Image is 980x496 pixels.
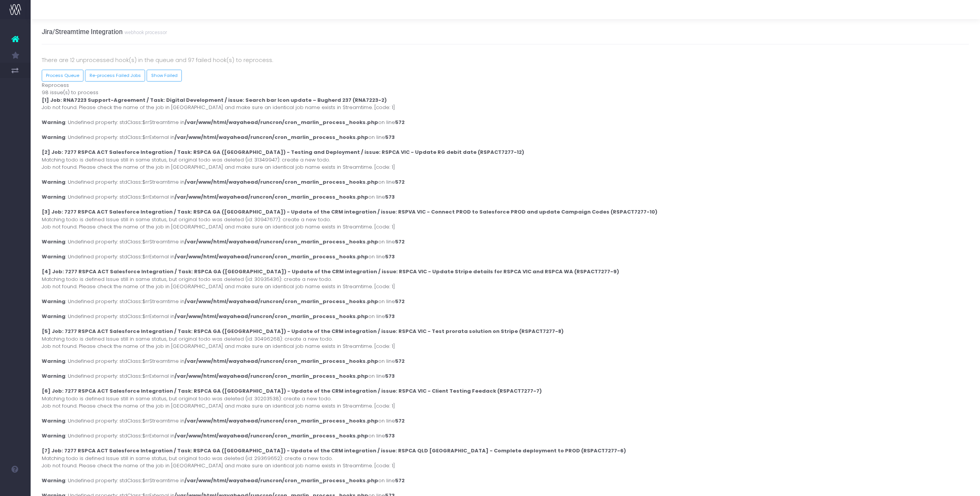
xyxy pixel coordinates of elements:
[42,357,65,365] b: Warning
[42,148,524,156] strong: [2] Job: 7277 RSPCA ACT Salesforce Integration / Task: RSPCA GA ([GEOGRAPHIC_DATA]) - Testing and...
[42,193,65,201] b: Warning
[42,447,626,454] strong: [7] Job: 7277 RSPCA ACT Salesforce Integration / Task: RSPCA GA ([GEOGRAPHIC_DATA]) - Update of t...
[42,96,387,104] strong: [1] Job: RNA7223 Support-Agreement / Task: Digital Development / issue: Search bar Icon update – ...
[175,134,368,141] b: /var/www/html/wayahead/runcron/cron_marlin_process_hooks.php
[42,55,969,65] p: There are 12 unprocessed hook(s) in the queue and 97 failed hook(s) to reprocess.
[85,70,145,82] button: Re-process Failed Jobs
[42,268,619,275] strong: [4] Job: 7277 RSPCA ACT Salesforce Integration / Task: RSPCA GA ([GEOGRAPHIC_DATA]) - Update of t...
[42,432,65,439] b: Warning
[385,253,395,260] b: 573
[185,357,378,365] b: /var/www/html/wayahead/runcron/cron_marlin_process_hooks.php
[42,417,65,424] b: Warning
[42,477,65,484] b: Warning
[185,417,378,424] b: /var/www/html/wayahead/runcron/cron_marlin_process_hooks.php
[122,28,167,36] small: webhook processor
[385,193,395,201] b: 573
[42,178,65,186] b: Warning
[147,70,182,82] a: Show Failed
[42,119,65,126] b: Warning
[175,432,368,439] b: /var/www/html/wayahead/runcron/cron_marlin_process_hooks.php
[42,208,657,215] strong: [3] Job: 7277 RSPCA ACT Salesforce Integration / Task: RSPCA GA ([GEOGRAPHIC_DATA]) - Update of t...
[395,417,405,424] b: 572
[385,313,395,320] b: 573
[10,481,21,492] img: images/default_profile_image.png
[185,477,378,484] b: /var/www/html/wayahead/runcron/cron_marlin_process_hooks.php
[42,238,65,245] b: Warning
[395,298,405,305] b: 572
[42,298,65,305] b: Warning
[395,477,405,484] b: 572
[42,28,167,36] h3: Jira/Streamtime Integration
[385,372,395,380] b: 573
[42,387,542,395] strong: [6] Job: 7277 RSPCA ACT Salesforce Integration / Task: RSPCA GA ([GEOGRAPHIC_DATA]) - Update of t...
[175,372,368,380] b: /var/www/html/wayahead/runcron/cron_marlin_process_hooks.php
[185,119,378,126] b: /var/www/html/wayahead/runcron/cron_marlin_process_hooks.php
[395,119,405,126] b: 572
[42,253,65,260] b: Warning
[42,313,65,320] b: Warning
[42,328,563,335] strong: [5] Job: 7277 RSPCA ACT Salesforce Integration / Task: RSPCA GA ([GEOGRAPHIC_DATA]) - Update of t...
[385,432,395,439] b: 573
[175,253,368,260] b: /var/www/html/wayahead/runcron/cron_marlin_process_hooks.php
[395,357,405,365] b: 572
[42,70,84,82] button: Process Queue
[185,178,378,186] b: /var/www/html/wayahead/runcron/cron_marlin_process_hooks.php
[42,372,65,380] b: Warning
[175,313,368,320] b: /var/www/html/wayahead/runcron/cron_marlin_process_hooks.php
[385,134,395,141] b: 573
[42,134,65,141] b: Warning
[175,193,368,201] b: /var/www/html/wayahead/runcron/cron_marlin_process_hooks.php
[395,178,405,186] b: 572
[185,298,378,305] b: /var/www/html/wayahead/runcron/cron_marlin_process_hooks.php
[395,238,405,245] b: 572
[185,238,378,245] b: /var/www/html/wayahead/runcron/cron_marlin_process_hooks.php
